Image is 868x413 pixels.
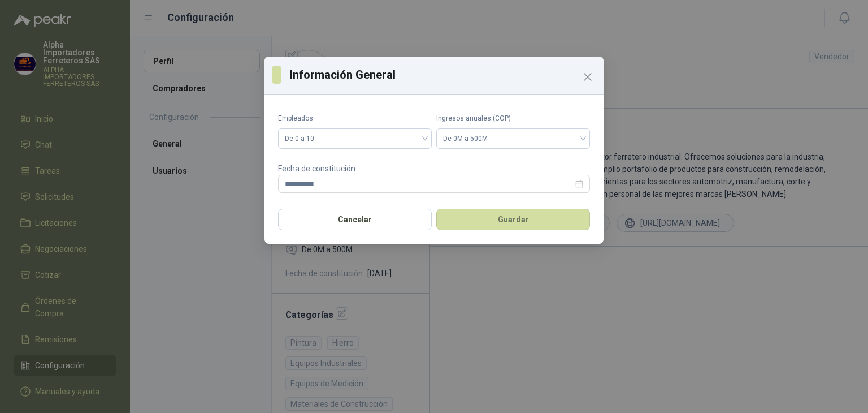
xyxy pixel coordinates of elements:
h3: Información General [290,66,596,83]
span: De 0M a 500M [443,130,583,147]
button: Cancelar [278,209,432,230]
p: Fecha de constitución [278,162,590,175]
span: De 0 a 10 [285,130,425,147]
label: Ingresos anuales (COP) [436,113,590,124]
label: Empleados [278,113,432,124]
button: Guardar [436,209,590,230]
button: Close [579,68,597,86]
